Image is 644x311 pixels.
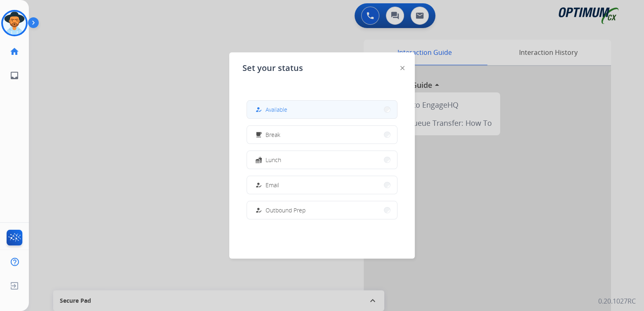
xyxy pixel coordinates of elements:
span: Email [266,181,279,189]
p: 0.20.1027RC [598,296,636,306]
button: Lunch [247,151,397,169]
mat-icon: how_to_reg [255,106,262,113]
span: Lunch [266,155,281,164]
span: Set your status [242,62,303,74]
mat-icon: inbox [9,71,19,80]
button: Email [247,176,397,194]
button: Break [247,126,397,144]
img: avatar [3,12,26,35]
mat-icon: free_breakfast [255,131,262,138]
span: Available [266,105,287,114]
mat-icon: home [9,47,19,57]
button: Available [247,101,397,118]
span: Outbound Prep [266,206,306,214]
mat-icon: how_to_reg [255,181,262,188]
img: close-button [400,66,404,70]
mat-icon: fastfood [255,156,262,163]
span: Break [266,130,280,139]
mat-icon: how_to_reg [255,207,262,214]
button: Outbound Prep [247,201,397,219]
